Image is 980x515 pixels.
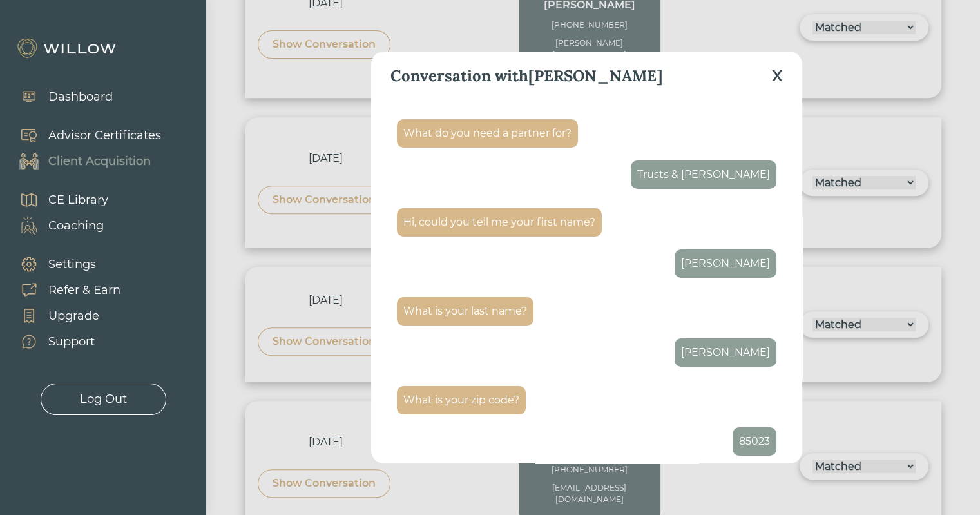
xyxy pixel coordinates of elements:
div: Conversation with [PERSON_NAME] [390,64,662,88]
div: Advisor Certificates [48,127,161,144]
a: Coaching [6,213,108,238]
a: CE Library [6,187,108,213]
div: What is your last name? [403,304,527,319]
a: Settings [6,251,120,277]
div: 85023 [739,434,770,449]
div: What do you need a partner for? [403,126,572,141]
img: Willow [16,38,119,59]
div: Upgrade [48,307,99,325]
a: Upgrade [6,303,120,329]
div: [PERSON_NAME] [681,256,770,271]
div: Settings [48,256,96,273]
div: Hi, could you tell me your first name? [403,215,595,230]
div: CE Library [48,191,108,209]
a: Client Acquisition [6,148,161,174]
div: Dashboard [48,88,113,106]
a: Advisor Certificates [6,122,161,148]
div: Trusts & [PERSON_NAME] [637,167,770,182]
div: Refer & Earn [48,282,120,299]
div: [PERSON_NAME] [681,345,770,360]
div: Client Acquisition [48,153,151,170]
div: What is your zip code? [403,393,519,408]
div: Support [48,333,95,351]
div: Coaching [48,217,104,235]
a: Dashboard [6,84,113,110]
a: Refer & Earn [6,277,120,303]
div: Log Out [80,391,127,408]
div: X [772,64,783,88]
